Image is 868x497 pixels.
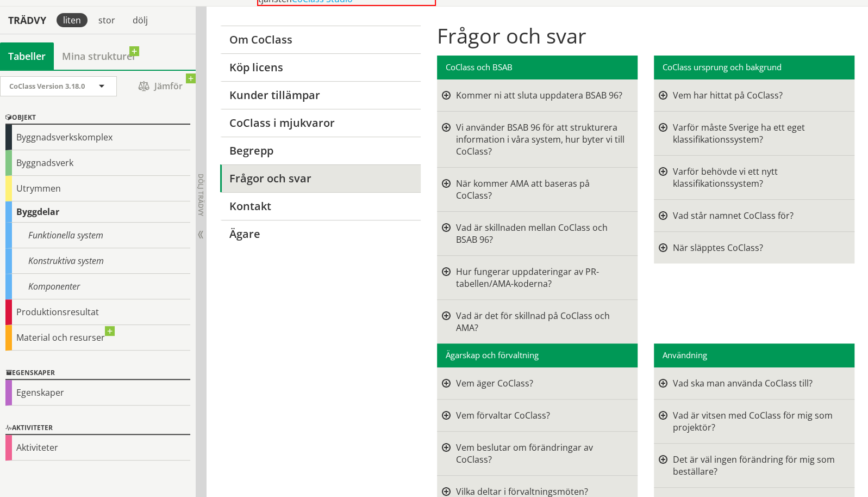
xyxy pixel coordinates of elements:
[5,201,190,223] div: Byggdelar
[220,192,421,220] a: Kontakt
[673,89,844,101] div: Vem har hittat på CoClass?
[654,343,855,367] div: Användning
[9,81,85,91] span: CoClass Version 3.18.0
[5,274,190,299] div: Komponenter
[673,165,844,189] div: Varför behövde vi ett nytt klassifikationssystem?
[128,77,193,96] span: Jämför
[57,13,88,27] div: liten
[437,23,855,47] h1: Frågor och svar
[5,112,190,125] div: Objekt
[5,299,190,325] div: Produktionsresultat
[2,14,52,26] div: Trädvy
[673,377,844,389] div: Vad ska man använda CoClass till?
[673,409,844,433] div: Vad är vitsen med CoClass för mig som projektör?
[673,210,844,222] div: Vad står namnet CoClass för?
[654,56,855,79] div: CoClass ursprung och bakgrund
[220,109,421,137] a: CoClass i mjukvaror
[5,422,190,435] div: Aktiviteter
[5,248,190,274] div: Konstruktiva system
[220,81,421,109] a: Kunder tillämpar
[456,121,627,157] div: Vi använder BSAB 96 för att strukturera information i våra system, hur byter vi till CoClass?
[5,435,190,461] div: Aktiviteter
[456,89,627,101] div: Kommer ni att sluta uppdatera BSAB 96?
[54,42,145,70] a: Mina strukturer
[456,409,627,421] div: Vem förvaltar CoClass?
[220,53,421,81] a: Köp licens
[220,164,421,192] a: Frågor och svar
[456,222,627,246] div: Vad är skillnaden mellan CoClass och BSAB 96?
[673,453,844,477] div: Det är väl ingen förändring för mig som beställare?
[5,125,190,150] div: Byggnadsverkskomplex
[456,266,627,290] div: Hur fungerar uppdateringar av PR-tabellen/AMA-koderna?
[437,343,638,367] div: Ägarskap och förvaltning
[5,223,190,248] div: Funktionella system
[126,13,154,27] div: dölj
[92,13,122,27] div: stor
[5,367,190,380] div: Egenskaper
[220,26,421,53] a: Om CoClass
[456,310,627,334] div: Vad är det för skillnad på CoClass och AMA?
[5,380,190,406] div: Egenskaper
[673,121,844,145] div: Varför måste Sverige ha ett eget klassifikationssystem?
[5,176,190,201] div: Utrymmen
[5,150,190,176] div: Byggnadsverk
[220,137,421,164] a: Begrepp
[673,242,844,254] div: När släpptes CoClass?
[456,377,627,389] div: Vem äger CoClass?
[5,325,190,351] div: Material och resurser
[196,174,205,216] span: Dölj trädvy
[437,56,638,79] div: CoClass och BSAB
[456,177,627,201] div: När kommer AMA att baseras på CoClass?
[220,220,421,248] a: Ägare
[456,441,627,465] div: Vem beslutar om förändringar av CoClass?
